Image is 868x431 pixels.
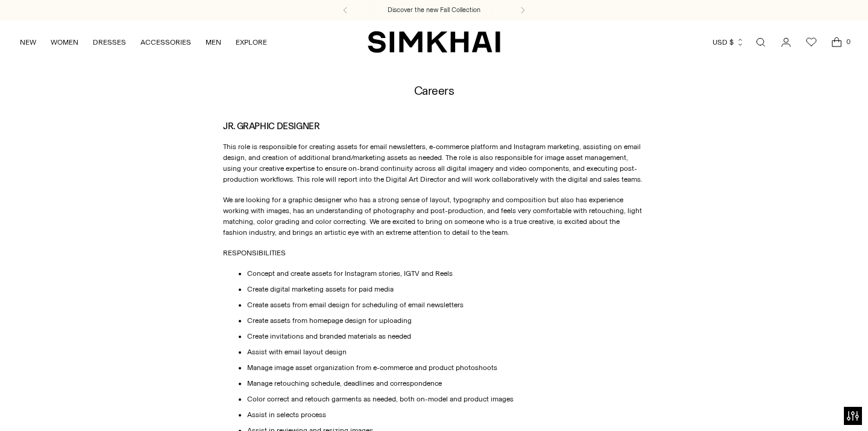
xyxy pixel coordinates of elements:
a: Open search modal [749,30,773,54]
a: EXPLORE [236,29,267,56]
a: Open cart modal [825,30,849,54]
a: Wishlist [799,30,823,54]
a: DRESSES [93,29,126,56]
h1: Careers [414,84,454,97]
span: Create assets from email design for scheduling of email newsletters [247,301,464,309]
span: This role is responsible for creating assets for email newsletters, e-commerce platform and Insta... [223,142,643,184]
span: 0 [843,36,854,47]
a: Go to the account page [774,30,798,54]
a: MEN [206,29,221,56]
span: Create invitations and branded materials as needed [247,332,411,340]
h3: JR. GRAPHIC DESIGNER [223,121,645,132]
span: Color correct and retouch garments as needed, both on-model and product images [247,395,514,403]
a: Discover the new Fall Collection [388,5,480,15]
a: ACCESSORIES [140,29,191,56]
a: NEW [20,29,36,56]
span: Concept and create assets for Instagram stories, IGTV and Reels [247,269,453,278]
span: Create digital marketing assets for paid media [247,285,394,293]
span: Manage retouching schedule, deadlines and correspondence [247,379,442,388]
a: SIMKHAI [368,30,500,54]
span: Assist with email layout design [247,348,347,356]
a: WOMEN [51,29,78,56]
button: USD $ [712,29,744,56]
span: Create assets from homepage design for uploading [247,316,412,325]
span: Manage image asset organization from e-commerce and product photoshoots [247,363,497,372]
span: RESPONSIBILITIES [223,249,286,257]
span: Assist in selects process [247,410,326,419]
span: We are looking for a graphic designer who has a strong sense of layout, typography and compositio... [223,196,642,237]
